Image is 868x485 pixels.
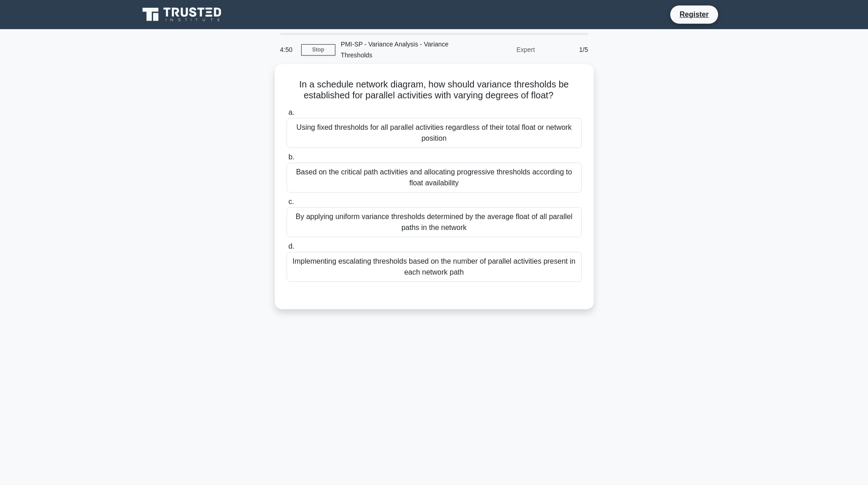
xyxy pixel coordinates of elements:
div: By applying uniform variance thresholds determined by the average float of all parallel paths in ... [287,207,582,237]
span: d. [288,242,294,250]
h5: In a schedule network diagram, how should variance thresholds be established for parallel activit... [286,79,583,102]
div: 4:50 [275,41,301,59]
span: b. [288,153,294,161]
div: PMI-SP - Variance Analysis - Variance Thresholds [335,35,461,64]
span: a. [288,108,294,116]
a: Register [674,9,714,20]
div: Implementing escalating thresholds based on the number of parallel activities present in each net... [287,252,582,282]
div: 1/5 [540,41,594,59]
a: Stop [301,44,335,56]
div: Based on the critical path activities and allocating progressive thresholds according to float av... [287,163,582,193]
div: Expert [461,41,540,59]
span: c. [288,198,294,205]
div: Using fixed thresholds for all parallel activities regardless of their total float or network pos... [287,118,582,148]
